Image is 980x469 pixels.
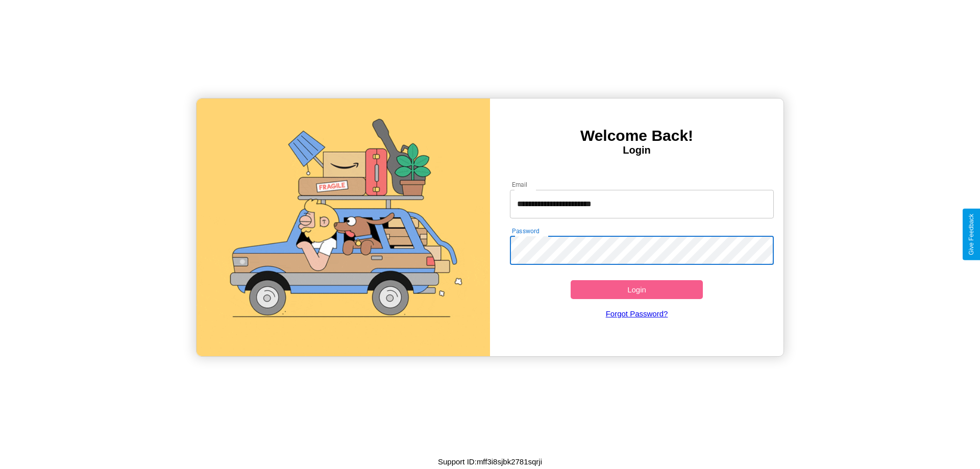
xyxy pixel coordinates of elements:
[512,227,539,235] label: Password
[968,214,975,255] div: Give Feedback
[512,180,528,189] label: Email
[438,455,542,468] p: Support ID: mff3i8sjbk2781sqrji
[490,127,783,144] h3: Welcome Back!
[571,280,703,299] button: Login
[505,299,769,328] a: Forgot Password?
[197,98,490,356] img: gif
[490,144,783,156] h4: Login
